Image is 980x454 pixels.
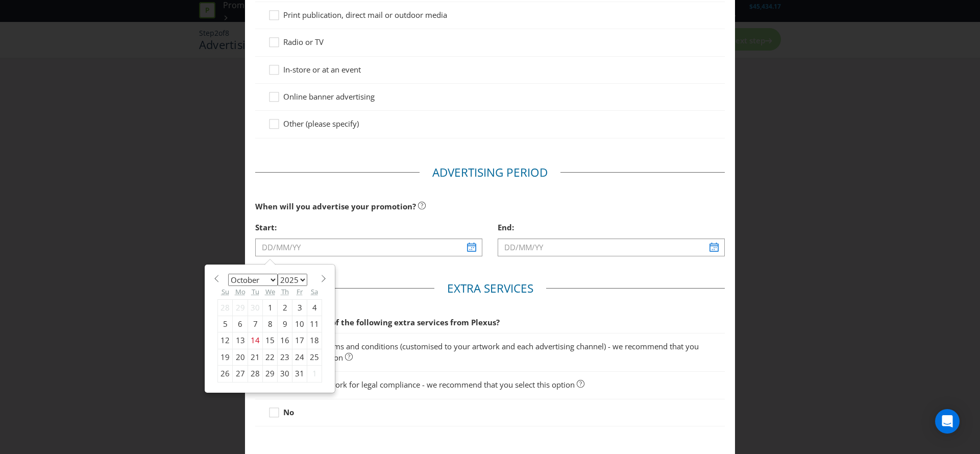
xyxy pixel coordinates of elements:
div: 15 [263,332,278,349]
div: 17 [292,332,307,349]
div: 11 [307,316,322,332]
span: Short form terms and conditions (customised to your artwork and each advertising channel) - we re... [283,341,699,362]
div: 28 [248,366,263,382]
div: 23 [278,349,292,365]
div: 30 [278,366,292,382]
div: 13 [233,332,248,349]
div: 1 [307,366,322,382]
div: 30 [248,299,263,316]
abbr: Tuesday [252,287,259,296]
div: 10 [292,316,307,332]
div: 18 [307,332,322,349]
div: 7 [248,316,263,332]
div: 14 [248,332,263,349]
div: Start: [255,217,482,238]
abbr: Monday [235,287,246,296]
div: 20 [233,349,248,365]
abbr: Saturday [311,287,318,296]
div: 27 [233,366,248,382]
abbr: Wednesday [265,287,275,296]
div: 22 [263,349,278,365]
div: 29 [263,366,278,382]
div: 31 [292,366,307,382]
div: End: [498,217,725,238]
span: In-store or at an event [283,64,361,75]
input: DD/MM/YY [498,238,725,256]
div: 24 [292,349,307,365]
abbr: Friday [297,287,303,296]
div: 29 [233,299,248,316]
div: 19 [218,349,233,365]
div: 25 [307,349,322,365]
div: 1 [263,299,278,316]
strong: No [283,407,294,417]
div: 28 [218,299,233,316]
span: When will you advertise your promotion? [255,201,416,211]
legend: Advertising Period [420,164,560,181]
span: Other (please specify) [283,118,359,129]
abbr: Sunday [222,287,229,296]
div: 8 [263,316,278,332]
span: Print publication, direct mail or outdoor media [283,10,447,20]
div: 12 [218,332,233,349]
abbr: Thursday [281,287,289,296]
span: Online banner advertising [283,91,375,102]
span: Would you like any of the following extra services from Plexus? [255,317,500,327]
div: 26 [218,366,233,382]
span: Review of artwork for legal compliance - we recommend that you select this option [283,379,575,390]
div: 4 [307,299,322,316]
div: Open Intercom Messenger [935,409,960,434]
div: 3 [292,299,307,316]
div: 9 [278,316,292,332]
span: Radio or TV [283,37,324,47]
div: 6 [233,316,248,332]
div: 5 [218,316,233,332]
legend: Extra Services [434,280,546,297]
input: DD/MM/YY [255,238,482,256]
div: 2 [278,299,292,316]
div: 16 [278,332,292,349]
div: 21 [248,349,263,365]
